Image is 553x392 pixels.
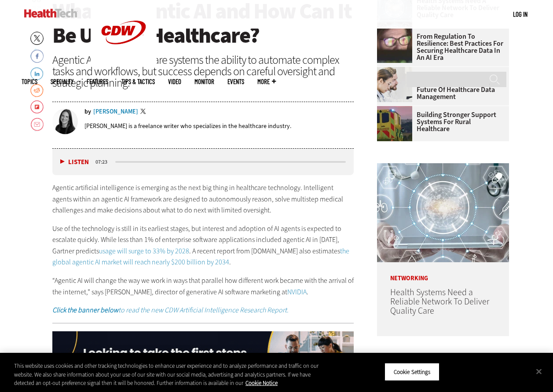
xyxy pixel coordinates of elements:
[140,109,148,116] a: Twitter
[84,122,291,130] p: [PERSON_NAME] is a freelance writer who specializes in the healthcare industry.
[194,78,214,85] a: MonITor
[377,163,509,262] img: Healthcare networking
[14,362,332,388] div: This website uses cookies and other tracking technologies to enhance user experience and to analy...
[377,111,504,132] a: Building Stronger Support Systems for Rural Healthcare
[99,246,189,256] a: usage will surge to 33% by 2028
[52,331,354,383] img: xs-AI-q225-animated-desktop
[377,106,412,141] img: ambulance driving down country road at sunset
[87,78,108,85] a: Features
[168,78,181,85] a: Video
[60,159,89,165] button: Listen
[257,78,276,85] span: More
[52,305,118,315] strong: Click the banner below
[52,305,289,315] em: to read the new CDW Artificial Intelligence Research Report.
[513,10,527,18] a: Log in
[52,275,354,297] p: “Agentic AI will change the way we work in ways that parallel how different work became with the ...
[94,158,114,166] div: duration
[121,78,155,85] a: Tips & Tactics
[52,305,289,315] a: Click the banner belowto read the new CDW Artificial Intelligence Research Report.
[51,78,73,85] span: Specialty
[385,363,439,381] button: Cookie Settings
[377,67,412,102] img: medical researchers look at data on desktop monitor
[287,287,307,297] a: NVIDIA
[52,149,354,175] div: media player
[91,58,157,67] a: CDW
[390,286,489,317] a: Health Systems Need a Reliable Network To Deliver Quality Care
[377,72,504,100] a: Enterprise Master Patient Index Revolution: The Future of Healthcare Data Management
[245,379,278,387] a: More information about your privacy
[93,109,138,115] a: [PERSON_NAME]
[227,78,244,85] a: Events
[377,67,417,74] a: medical researchers look at data on desktop monitor
[84,109,91,115] span: by
[377,262,509,282] p: Networking
[52,109,78,134] img: Erin Laviola
[529,362,549,381] button: Close
[377,106,417,113] a: ambulance driving down country road at sunset
[52,182,354,216] p: Agentic artificial intelligence is emerging as the next big thing in healthcare technology. Intel...
[24,9,77,18] img: Home
[513,10,527,19] div: User menu
[52,223,354,268] p: Use of the technology is still in its earliest stages, but interest and adoption of AI agents is ...
[22,78,37,85] span: Topics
